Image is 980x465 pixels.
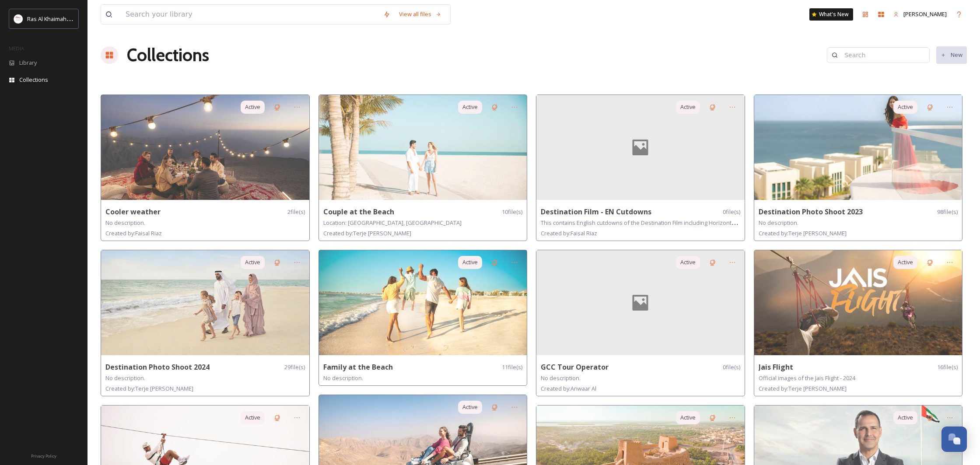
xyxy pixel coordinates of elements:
[541,374,581,382] span: No description.
[541,385,596,392] span: Created by: Anwaar Al
[31,450,56,461] a: Privacy Policy
[937,208,958,216] span: 98 file(s)
[101,250,309,355] img: b247c5c7-76c1-4511-a868-7f05f0ad745b.jpg
[809,8,853,21] a: What's New
[937,363,958,371] span: 16 file(s)
[502,363,522,371] span: 11 file(s)
[502,208,522,216] span: 10 file(s)
[127,42,209,68] a: Collections
[319,95,527,200] img: 7e8a814c-968e-46a8-ba33-ea04b7243a5d.jpg
[284,363,305,371] span: 29 file(s)
[19,76,48,84] span: Collections
[105,362,210,372] strong: Destination Photo Shoot 2024
[680,413,696,422] span: Active
[680,258,696,266] span: Active
[936,46,967,63] button: New
[840,46,925,64] input: Search
[898,258,913,266] span: Active
[754,95,962,200] img: f0ae1fde-13b4-46c4-80dc-587e454a40a6.jpg
[105,207,161,217] strong: Cooler weather
[898,103,913,111] span: Active
[287,208,305,216] span: 2 file(s)
[941,427,967,452] button: Open Chat
[101,95,309,200] img: 3fee7373-bc30-4870-881d-a1ce1f855b52.jpg
[462,403,478,411] span: Active
[323,374,363,382] span: No description.
[680,103,696,111] span: Active
[323,229,411,237] span: Created by: Terje [PERSON_NAME]
[319,250,527,355] img: 40833ac2-9b7e-441e-9c37-82b00e6b34d8.jpg
[27,14,151,23] span: Ras Al Khaimah Tourism Development Authority
[323,219,462,227] span: Location: [GEOGRAPHIC_DATA], [GEOGRAPHIC_DATA]
[541,207,651,217] strong: Destination Film - EN Cutdowns
[462,103,478,111] span: Active
[323,362,393,372] strong: Family at the Beach
[9,45,24,52] span: MEDIA
[759,385,847,392] span: Created by: Terje [PERSON_NAME]
[245,103,260,111] span: Active
[759,374,855,382] span: Official images of the Jais Flight - 2024
[903,10,947,18] span: [PERSON_NAME]
[723,208,740,216] span: 0 file(s)
[898,413,913,422] span: Active
[754,250,962,355] img: 00673e52-cc5a-420c-a61f-7b8abfb0f54c.jpg
[245,413,260,422] span: Active
[759,207,863,217] strong: Destination Photo Shoot 2023
[759,362,793,372] strong: Jais Flight
[105,374,145,382] span: No description.
[889,6,951,23] a: [PERSON_NAME]
[541,218,936,227] span: This contains English cutdowns of the Destination Film including Horizontal & Vertical. [PERSON_N...
[31,453,56,459] span: Privacy Policy
[245,258,260,266] span: Active
[541,229,597,237] span: Created by: Faisal Riaz
[462,258,478,266] span: Active
[541,362,609,372] strong: GCC Tour Operator
[105,229,162,237] span: Created by: Faisal Riaz
[121,5,379,24] input: Search your library
[723,363,740,371] span: 0 file(s)
[105,385,193,392] span: Created by: Terje [PERSON_NAME]
[759,219,798,227] span: No description.
[19,59,37,67] span: Library
[395,6,446,23] a: View all files
[323,207,394,217] strong: Couple at the Beach
[14,14,23,23] img: Logo_RAKTDA_RGB-01.png
[759,229,847,237] span: Created by: Terje [PERSON_NAME]
[105,219,145,227] span: No description.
